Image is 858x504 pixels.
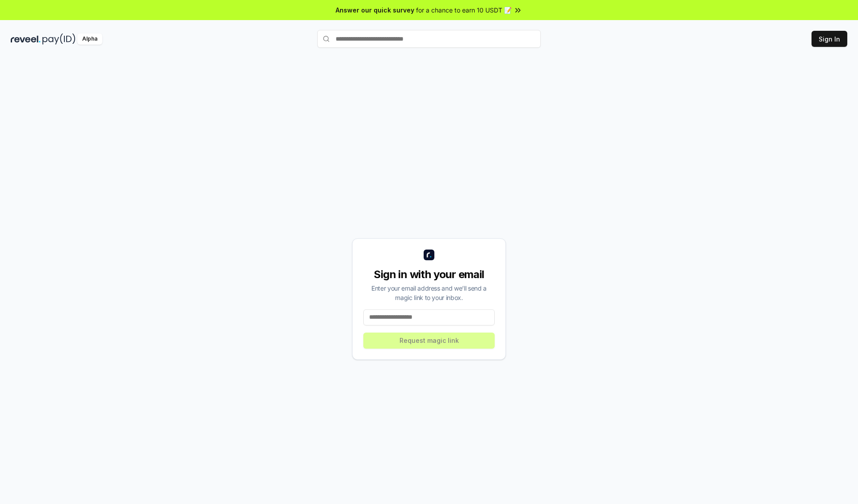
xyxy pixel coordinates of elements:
button: Sign In [812,31,847,47]
span: for a chance to earn 10 USDT 📝 [416,5,512,15]
div: Sign in with your email [363,267,495,282]
div: Alpha [77,33,102,45]
img: pay_id [42,33,76,45]
div: Enter your email address and we’ll send a magic link to your inbox. [363,283,495,302]
img: logo_small [424,250,434,260]
img: reveel_dark [11,33,41,45]
span: Answer our quick survey [336,5,414,15]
